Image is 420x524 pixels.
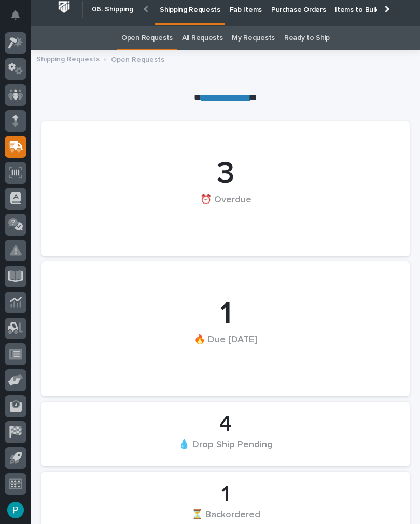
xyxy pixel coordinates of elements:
a: Shipping Requests [36,52,100,64]
a: Open Requests [121,26,173,50]
a: Ready to Ship [284,26,330,50]
div: 💧 Drop Ship Pending [59,438,392,460]
a: All Requests [182,26,222,50]
h2: 06. Shipping [92,3,133,16]
p: Open Requests [111,53,164,64]
div: 3 [59,155,392,192]
button: Notifications [5,4,26,26]
div: ⏰ Overdue [59,194,392,226]
a: My Requests [232,26,275,50]
div: Notifications [13,10,26,27]
div: 🔥 Due [DATE] [59,334,392,366]
div: 1 [59,481,392,507]
div: 4 [59,411,392,437]
div: 1 [59,295,392,333]
button: users-avatar [5,499,26,521]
